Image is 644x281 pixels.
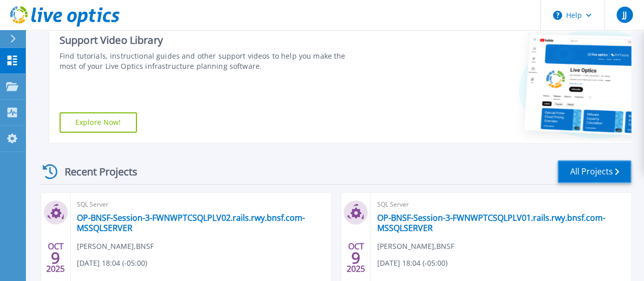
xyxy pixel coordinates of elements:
span: [PERSON_NAME] , BNSF [377,241,454,252]
a: Explore Now! [60,112,137,133]
div: Support Video Library [60,34,362,47]
div: OCT 2025 [46,239,65,276]
span: SQL Server [377,199,625,210]
div: Find tutorials, instructional guides and other support videos to help you make the most of your L... [60,51,362,71]
span: [PERSON_NAME] , BNSF [77,241,154,252]
span: [DATE] 18:04 (-05:00) [77,258,147,269]
span: JJ [622,11,626,19]
div: OCT 2025 [346,239,366,276]
a: OP-BNSF-Session-3-FWNWPTCSQLPLV01.rails.rwy.bnsf.com-MSSQLSERVER [377,213,625,233]
span: SQL Server [77,199,325,210]
a: OP-BNSF-Session-3-FWNWPTCSQLPLV02.rails.rwy.bnsf.com-MSSQLSERVER [77,213,325,233]
span: 9 [51,253,60,262]
span: 9 [351,253,360,262]
span: [DATE] 18:04 (-05:00) [377,258,447,269]
a: All Projects [557,160,631,183]
div: Recent Projects [39,159,151,184]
